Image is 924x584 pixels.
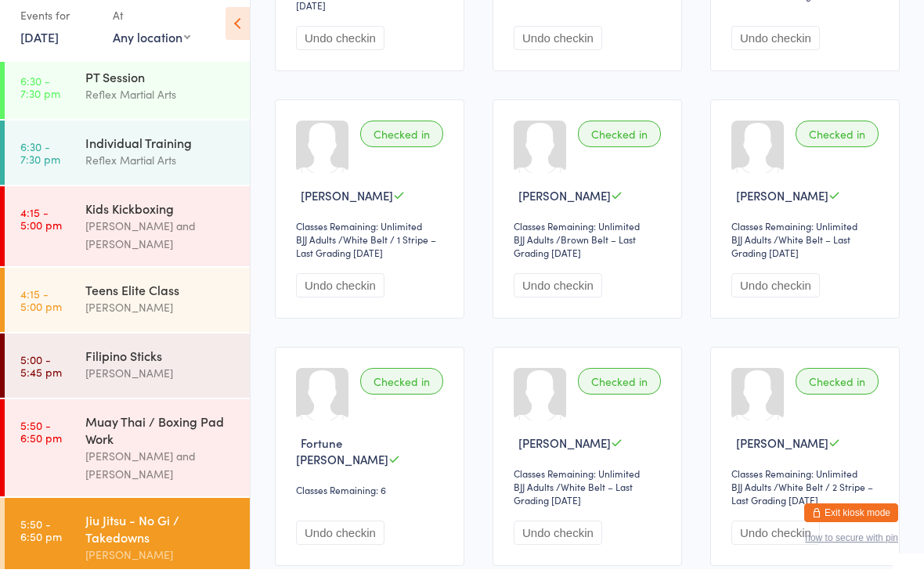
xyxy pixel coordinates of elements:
[360,383,443,409] div: Checked in
[20,221,62,246] time: 4:15 - 5:00 pm
[736,449,828,466] span: [PERSON_NAME]
[113,43,190,60] div: Any location
[85,526,236,561] div: Jiu Jitsu - No Gi / Takedowns
[20,17,97,43] div: Events for
[296,449,388,482] span: Fortune [PERSON_NAME]
[5,201,250,281] a: 4:15 -5:00 pmKids Kickboxing[PERSON_NAME] and [PERSON_NAME]
[514,288,602,312] button: Undo checkin
[360,135,443,162] div: Checked in
[85,379,236,397] div: [PERSON_NAME]
[514,495,554,508] div: BJJ Adults
[20,43,59,60] a: [DATE]
[85,362,236,379] div: Filipino Sticks
[731,234,883,247] div: Classes Remaining: Unlimited
[5,70,250,134] a: 6:30 -7:30 pmPT SessionReflex Martial Arts
[85,166,236,184] div: Reflex Martial Arts
[796,383,879,409] div: Checked in
[85,462,236,498] div: [PERSON_NAME] and [PERSON_NAME]
[804,518,898,537] button: Exit kiosk mode
[731,3,883,16] div: Classes Remaining: 4
[85,296,236,313] div: Teens Elite Class
[20,532,62,557] time: 5:50 - 6:50 pm
[514,234,666,247] div: Classes Remaining: Unlimited
[731,481,883,495] div: Classes Remaining: Unlimited
[514,535,602,560] button: Undo checkin
[296,247,436,274] span: / White Belt / 1 Stripe – Last Grading [DATE]
[85,232,236,268] div: [PERSON_NAME] and [PERSON_NAME]
[5,414,250,511] a: 5:50 -6:50 pmMuay Thai / Boxing Pad Work[PERSON_NAME] and [PERSON_NAME]
[731,288,820,312] button: Undo checkin
[296,498,448,511] div: Classes Remaining: 6
[85,561,236,579] div: [PERSON_NAME]
[578,383,661,409] div: Checked in
[5,135,250,200] a: 6:30 -7:30 pmIndividual TrainingReflex Martial Arts
[5,283,250,347] a: 4:15 -5:00 pmTeens Elite Class[PERSON_NAME]
[85,214,236,232] div: Kids Kickboxing
[514,247,554,261] div: BJJ Adults
[85,313,236,331] div: [PERSON_NAME]
[805,547,898,558] button: how to secure with pin
[20,368,62,393] time: 5:00 - 5:45 pm
[578,135,661,162] div: Checked in
[518,449,611,466] span: [PERSON_NAME]
[85,100,236,118] div: Reflex Martial Arts
[113,17,190,43] div: At
[85,149,236,166] div: Individual Training
[301,202,393,218] span: [PERSON_NAME]
[731,41,820,65] button: Undo checkin
[296,234,448,247] div: Classes Remaining: Unlimited
[20,302,62,327] time: 4:15 - 5:00 pm
[20,89,60,114] time: 6:30 - 7:30 pm
[296,535,384,560] button: Undo checkin
[514,41,602,65] button: Undo checkin
[296,247,336,261] div: BJJ Adults
[514,481,666,495] div: Classes Remaining: Unlimited
[85,83,236,100] div: PT Session
[5,348,250,413] a: 5:00 -5:45 pmFilipino Sticks[PERSON_NAME]
[731,247,771,261] div: BJJ Adults
[518,202,611,218] span: [PERSON_NAME]
[20,155,60,180] time: 6:30 - 7:30 pm
[731,535,820,560] button: Undo checkin
[731,495,771,508] div: BJJ Adults
[20,434,62,459] time: 5:50 - 6:50 pm
[296,41,384,65] button: Undo checkin
[296,288,384,312] button: Undo checkin
[731,495,873,521] span: / White Belt / 2 Stripe – Last Grading [DATE]
[85,427,236,462] div: Muay Thai / Boxing Pad Work
[736,202,828,218] span: [PERSON_NAME]
[796,135,879,162] div: Checked in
